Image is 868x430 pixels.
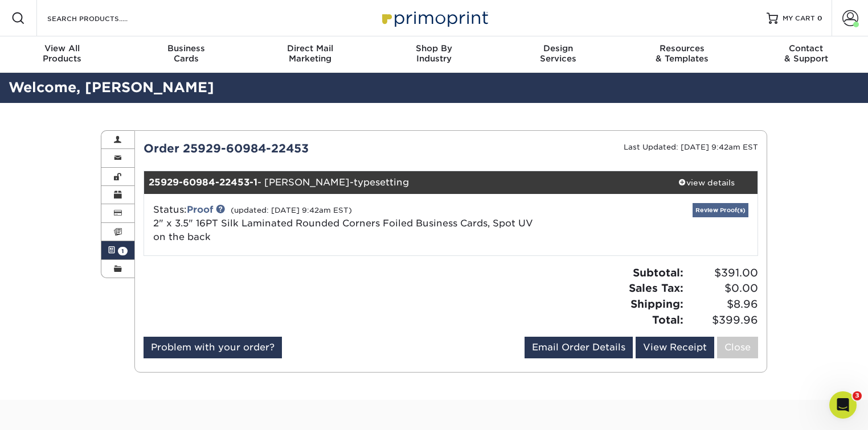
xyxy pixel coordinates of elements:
[101,241,134,259] a: 1
[693,203,748,217] a: Review Proof(s)
[620,36,744,73] a: Resources& Templates
[633,266,683,279] strong: Subtotal:
[717,337,758,358] a: Close
[377,6,491,30] img: Primoprint
[630,297,683,310] strong: Shipping:
[372,43,496,64] div: Industry
[620,43,744,64] div: & Templates
[655,171,758,194] a: view details
[46,11,157,25] input: SEARCH PRODUCTS.....
[248,43,372,64] div: Marketing
[144,171,656,194] div: - [PERSON_NAME]-typesetting
[124,36,248,73] a: BusinessCards
[629,282,683,294] strong: Sales Tax:
[687,280,758,296] span: $0.00
[687,265,758,281] span: $391.00
[144,337,282,358] a: Problem with your order?
[118,247,128,255] span: 1
[145,203,553,244] div: Status:
[248,36,372,73] a: Direct MailMarketing
[744,43,868,64] div: & Support
[744,36,868,73] a: Contact& Support
[496,43,620,53] span: Design
[652,313,683,326] strong: Total:
[853,391,862,400] span: 3
[153,218,533,242] a: 2" x 3.5" 16PT Silk Laminated Rounded Corners Foiled Business Cards, Spot UV on the back
[829,391,857,419] iframe: Intercom live chat
[124,43,248,53] span: Business
[149,177,257,188] strong: 25929-60984-22453-1
[817,14,822,22] span: 0
[248,43,372,53] span: Direct Mail
[620,43,744,53] span: Resources
[744,43,868,53] span: Contact
[372,36,496,73] a: Shop ByIndustry
[687,312,758,328] span: $399.96
[187,204,213,215] a: Proof
[687,296,758,312] span: $8.96
[525,337,633,358] a: Email Order Details
[636,337,714,358] a: View Receipt
[231,206,352,214] small: (updated: [DATE] 9:42am EST)
[124,43,248,64] div: Cards
[496,43,620,64] div: Services
[372,43,496,53] span: Shop By
[624,143,758,151] small: Last Updated: [DATE] 9:42am EST
[655,177,758,188] div: view details
[135,140,451,157] div: Order 25929-60984-22453
[783,14,815,23] span: MY CART
[496,36,620,73] a: DesignServices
